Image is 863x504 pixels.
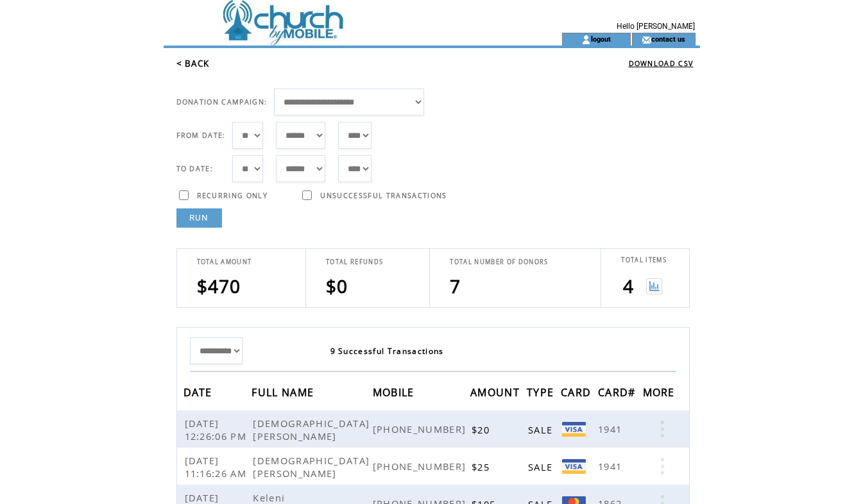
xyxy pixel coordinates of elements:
span: TOTAL AMOUNT [197,258,252,266]
span: 1941 [598,423,625,435]
span: 7 [450,274,461,298]
span: [PHONE_NUMBER] [373,460,470,473]
span: 9 Successful Transactions [330,346,444,357]
a: MOBILE [373,388,418,396]
span: 4 [623,274,634,298]
a: DOWNLOAD CSV [629,59,694,68]
span: [DATE] 11:16:26 AM [185,454,250,480]
span: [PHONE_NUMBER] [373,423,470,435]
img: account_icon.gif [581,35,591,45]
span: SALE [528,460,556,473]
span: TOTAL REFUNDS [326,258,383,266]
span: TYPE [527,382,557,406]
span: $0 [326,274,348,298]
a: DATE [184,388,216,396]
span: 1941 [598,460,625,473]
span: CARD# [598,382,639,406]
span: MORE [643,382,678,406]
span: UNSUCCESSFUL TRANSACTIONS [320,191,447,200]
img: contact_us_icon.gif [642,35,651,45]
span: TO DATE: [176,164,214,173]
span: DATE [184,382,216,406]
span: SALE [528,423,556,436]
a: TYPE [527,388,557,396]
span: [DATE] 12:26:06 PM [185,417,250,442]
span: TOTAL ITEMS [621,256,667,264]
span: $470 [197,274,241,298]
span: TOTAL NUMBER OF DONORS [450,258,548,266]
span: Hello [PERSON_NAME] [617,22,695,31]
a: CARD# [598,388,639,396]
a: contact us [651,35,685,43]
a: RUN [176,208,222,228]
span: AMOUNT [470,382,523,406]
span: FULL NAME [252,382,317,406]
span: $20 [472,423,493,436]
a: FULL NAME [252,388,317,396]
a: < BACK [176,58,210,69]
span: MOBILE [373,382,418,406]
a: AMOUNT [470,388,523,396]
span: DONATION CAMPAIGN: [176,97,268,106]
img: View graph [646,278,662,294]
a: logout [591,35,611,43]
span: RECURRING ONLY [197,191,268,200]
img: VISA [562,422,586,437]
span: CARD [561,382,594,406]
img: VISA [562,459,586,474]
span: [DEMOGRAPHIC_DATA] [PERSON_NAME] [253,454,370,480]
span: FROM DATE: [176,131,226,140]
span: $25 [472,460,493,473]
span: [DEMOGRAPHIC_DATA] [PERSON_NAME] [253,417,370,442]
a: CARD [561,388,594,396]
